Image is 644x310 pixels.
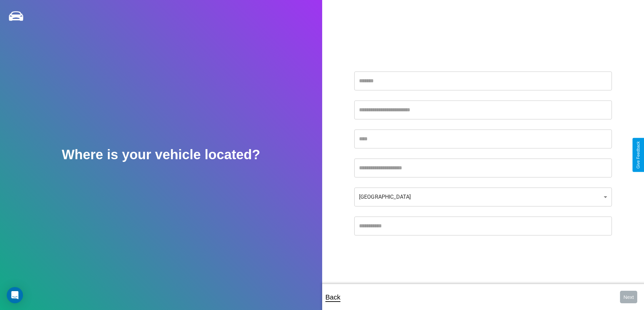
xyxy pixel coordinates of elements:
[7,287,23,303] div: Open Intercom Messenger
[62,147,260,162] h2: Where is your vehicle located?
[620,291,637,303] button: Next
[636,141,641,169] div: Give Feedback
[326,291,340,303] p: Back
[354,188,612,206] div: [GEOGRAPHIC_DATA]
